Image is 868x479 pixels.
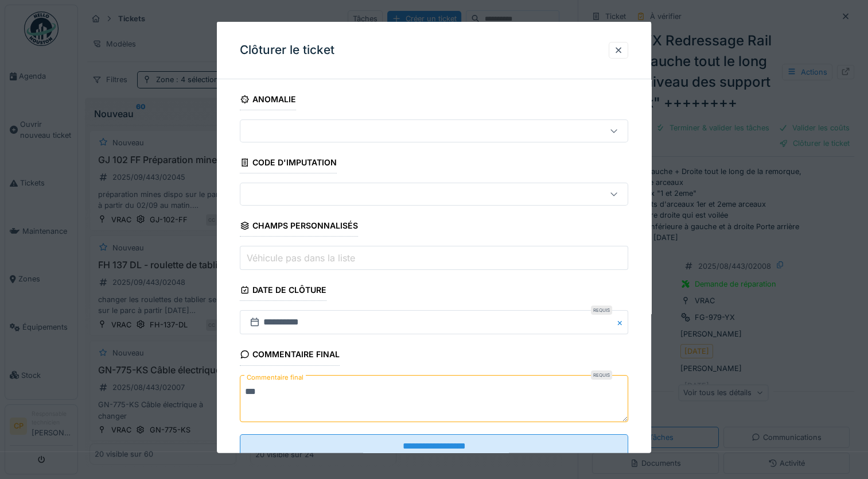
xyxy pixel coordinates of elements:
div: Champs personnalisés [240,217,358,237]
label: Véhicule pas dans la liste [244,250,357,264]
div: Anomalie [240,91,296,110]
button: Close [616,310,628,334]
h3: Clôturer le ticket [240,43,334,57]
div: Requis [591,370,612,379]
div: Commentaire final [240,346,340,365]
div: Date de clôture [240,281,326,301]
label: Commentaire final [244,370,306,384]
div: Requis [591,306,612,315]
div: Code d'imputation [240,154,337,173]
